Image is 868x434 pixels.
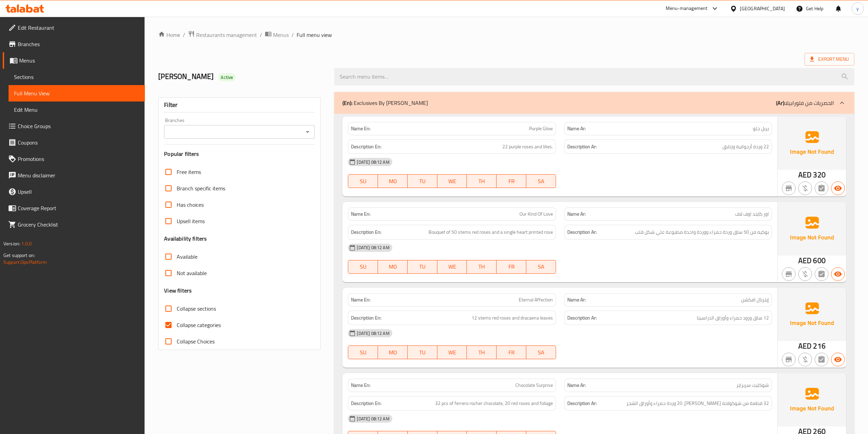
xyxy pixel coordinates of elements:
[408,174,437,188] button: TU
[776,98,785,108] b: (Ar):
[3,258,47,267] a: Support.OpsPlatform
[351,143,381,151] strong: Description En:
[3,239,20,248] span: Version:
[567,125,586,132] strong: Name Ar:
[183,31,185,39] li: /
[3,251,35,260] span: Get support on:
[467,260,497,274] button: TH
[378,260,408,274] button: MO
[735,211,769,218] span: اور كايند اوف لاف
[14,106,139,114] span: Edit Menu
[798,181,812,195] button: Purchased item
[3,184,145,200] a: Upsell
[265,30,289,39] a: Menus
[3,19,145,36] a: Edit Restaurant
[815,353,828,366] button: Not has choices
[815,181,828,195] button: Not has choices
[502,143,553,151] span: 22 purple roses and lilies.
[470,262,494,272] span: TH
[18,122,139,130] span: Choice Groups
[158,31,180,39] a: Home
[778,373,846,426] img: Ae5nvW7+0k+MAAAAAElFTkSuQmCC
[351,176,375,186] span: SU
[342,99,428,107] p: Exclusives By [PERSON_NAME]
[177,184,225,192] span: Branch specific items
[497,174,526,188] button: FR
[778,202,846,255] img: Ae5nvW7+0k+MAAAAAElFTkSuQmCC
[3,52,145,69] a: Menus
[351,228,381,236] strong: Description En:
[177,201,204,209] span: Has choices
[815,267,828,281] button: Not has choices
[697,314,769,322] span: 12 ساق ورود حمراء وأوراق الدراسينا
[14,89,139,97] span: Full Menu View
[18,138,139,147] span: Coupons
[334,92,854,114] div: (En): Exclusives By [PERSON_NAME](Ar):الحصريات من فلورابيلا
[378,345,408,359] button: MO
[437,174,467,188] button: WE
[291,31,294,39] li: /
[567,211,586,218] strong: Name Ar:
[526,174,556,188] button: SA
[813,168,825,181] span: 320
[467,174,497,188] button: TH
[18,24,139,32] span: Edit Restaurant
[810,55,849,64] span: Export Menu
[3,36,145,52] a: Branches
[164,98,315,112] div: Filter
[472,314,553,322] span: 12 stems red roses and dracaena leaves
[18,155,139,163] span: Promotions
[177,337,215,345] span: Collapse Choices
[440,348,464,357] span: WE
[18,204,139,212] span: Coverage Report
[348,260,378,274] button: SU
[188,30,257,39] a: Restaurants management
[499,262,524,272] span: FR
[831,353,845,366] button: Available
[813,254,825,267] span: 600
[260,31,262,39] li: /
[529,348,553,357] span: SA
[798,353,812,366] button: Purchased item
[351,211,370,218] strong: Name En:
[18,171,139,179] span: Menu disclaimer
[21,239,32,248] span: 1.0.0
[567,314,597,322] strong: Description Ar:
[666,4,708,13] div: Menu-management
[519,296,553,303] span: Eternal Affection
[273,31,289,39] span: Menus
[635,228,769,236] span: بوكيه من 50 ساق وردة حمراء ووردة واحدة مطبوعة علي شكل قلب
[381,348,405,357] span: MO
[3,167,145,184] a: Menu disclaimer
[3,216,145,233] a: Grocery Checklist
[18,40,139,48] span: Branches
[354,416,392,422] span: [DATE] 08:12 AM
[440,262,464,272] span: WE
[470,348,494,357] span: TH
[351,399,381,408] strong: Description En:
[467,345,497,359] button: TH
[798,168,812,181] span: AED
[778,288,846,341] img: Ae5nvW7+0k+MAAAAAElFTkSuQmCC
[408,345,437,359] button: TU
[164,287,192,295] h3: View filters
[3,118,145,134] a: Choice Groups
[177,217,205,225] span: Upsell items
[753,125,769,132] span: بربل جلو
[740,5,785,12] div: [GEOGRAPHIC_DATA]
[470,176,494,186] span: TH
[158,30,854,39] nav: breadcrumb
[567,296,586,303] strong: Name Ar:
[19,56,139,65] span: Menus
[626,399,769,408] span: 32 قطعة من شوكولاتة فيريرو روشيه، 20 وردة حمراء وأوراق الشجر
[499,176,524,186] span: FR
[567,382,586,389] strong: Name Ar:
[437,345,467,359] button: WE
[497,260,526,274] button: FR
[741,296,769,303] span: إيترنال افكشن
[567,228,597,236] strong: Description Ar:
[177,168,201,176] span: Free items
[351,314,381,322] strong: Description En:
[218,73,236,81] div: Active
[351,348,375,357] span: SU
